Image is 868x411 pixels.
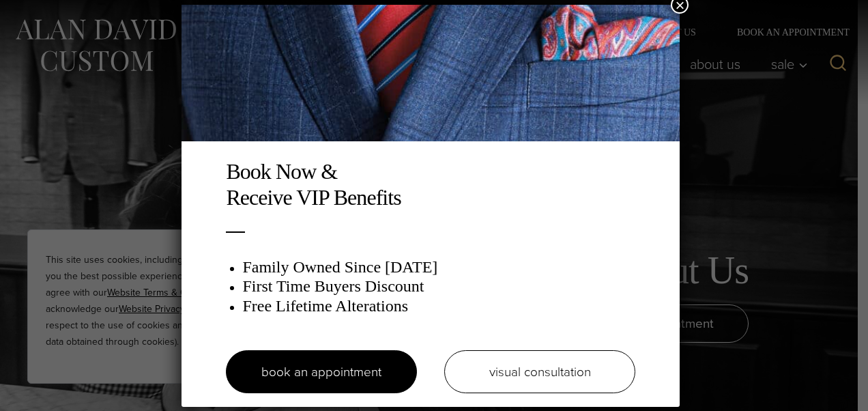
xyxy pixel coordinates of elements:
[242,296,635,316] h3: Free Lifetime Alterations
[242,257,635,277] h3: Family Owned Since [DATE]
[444,350,635,393] a: visual consultation
[226,158,635,211] h2: Book Now & Receive VIP Benefits
[242,277,635,296] h3: First Time Buyers Discount
[226,350,417,393] a: book an appointment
